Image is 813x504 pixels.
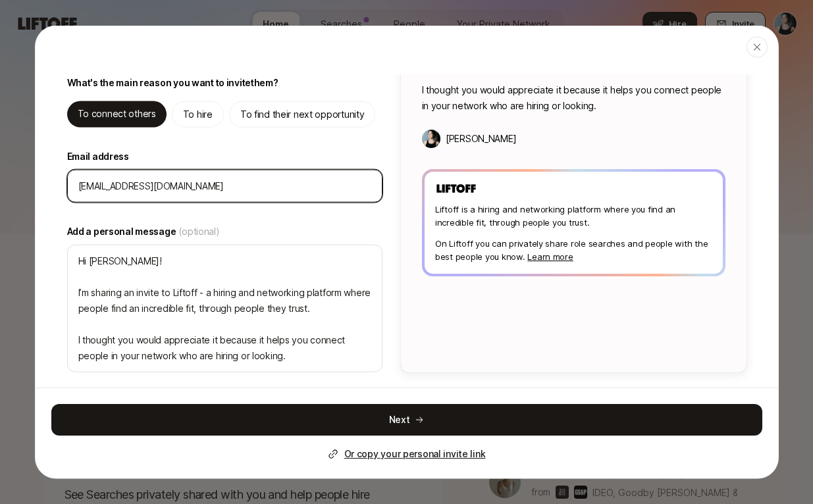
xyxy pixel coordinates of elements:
textarea: Hi [PERSON_NAME]! I’m sharing an invite to Liftoff - a hiring and networking platform where peopl... [67,245,382,372]
p: Or copy your personal invite link [344,446,485,462]
p: What's the main reason you want to invite them ? [67,75,278,91]
p: On Liftoff you can privately share role searches and people with the best people you know. [435,236,712,263]
img: Cassandra [422,130,440,148]
p: To find their next opportunity [240,107,365,122]
p: Hi [PERSON_NAME]! I’m sharing an invite to Liftoff - a hiring and networking platform where peopl... [422,3,725,114]
p: Liftoff is a hiring and networking platform where you find an incredible fit, through people you ... [435,202,712,228]
p: [PERSON_NAME] [446,131,516,147]
img: Liftoff Logo [435,182,477,195]
a: Learn more [527,251,573,261]
label: Add a personal message [67,224,382,239]
p: To connect others [78,106,156,122]
label: Email address [67,149,382,164]
button: Or copy your personal invite link [328,446,485,462]
button: Next [51,404,762,436]
p: To hire [183,107,213,122]
span: (optional) [178,224,219,239]
input: Enter their email address [78,178,371,194]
